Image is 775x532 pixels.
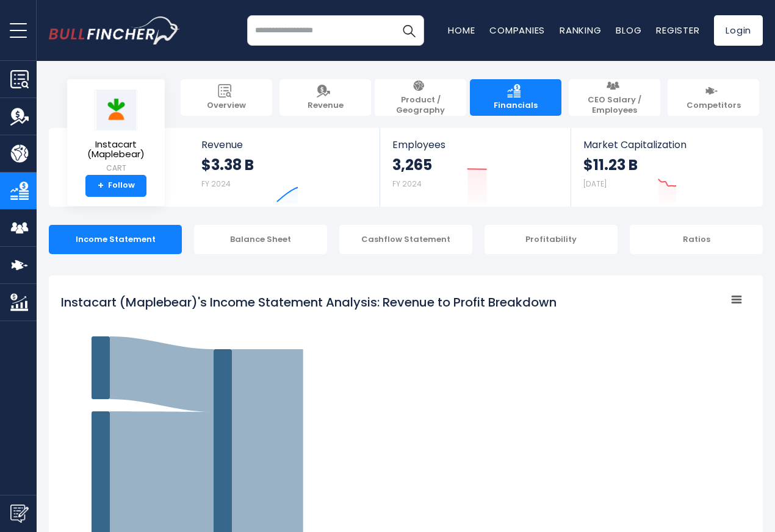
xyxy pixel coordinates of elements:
[485,225,618,254] div: Profitability
[571,128,762,207] a: Market Capitalization $11.23 B [DATE]
[339,225,472,254] div: Cashflow Statement
[77,140,155,160] span: Instacart (Maplebear)
[375,79,466,116] a: Product / Geography
[656,24,699,37] a: Register
[380,128,570,207] a: Employees 3,265 FY 2024
[616,24,641,37] a: Blog
[489,24,545,37] a: Companies
[49,225,182,254] div: Income Statement
[98,180,104,191] strong: +
[194,225,327,254] div: Balance Sheet
[189,128,380,207] a: Revenue $3.38 B FY 2024
[76,89,156,175] a: Instacart (Maplebear) CART
[392,139,558,151] span: Employees
[308,101,344,111] span: Revenue
[381,95,460,116] span: Product / Geography
[668,79,759,116] a: Competitors
[392,155,432,174] strong: 3,265
[560,24,601,37] a: Ranking
[448,24,475,37] a: Home
[201,139,368,151] span: Revenue
[201,179,231,189] small: FY 2024
[494,101,538,111] span: Financials
[583,179,607,189] small: [DATE]
[630,225,763,254] div: Ratios
[279,79,371,116] a: Revenue
[687,101,741,111] span: Competitors
[201,155,254,174] strong: $3.38 B
[392,179,422,189] small: FY 2024
[583,139,749,151] span: Market Capitalization
[569,79,660,116] a: CEO Salary / Employees
[470,79,561,116] a: Financials
[207,101,246,111] span: Overview
[181,79,272,116] a: Overview
[394,15,424,46] button: Search
[85,175,146,197] a: +Follow
[583,155,638,174] strong: $11.23 B
[77,163,155,174] small: CART
[61,294,557,311] tspan: Instacart (Maplebear)'s Income Statement Analysis: Revenue to Profit Breakdown
[49,16,180,44] a: Go to homepage
[714,15,763,46] a: Login
[49,16,180,44] img: bullfincher logo
[575,95,654,116] span: CEO Salary / Employees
